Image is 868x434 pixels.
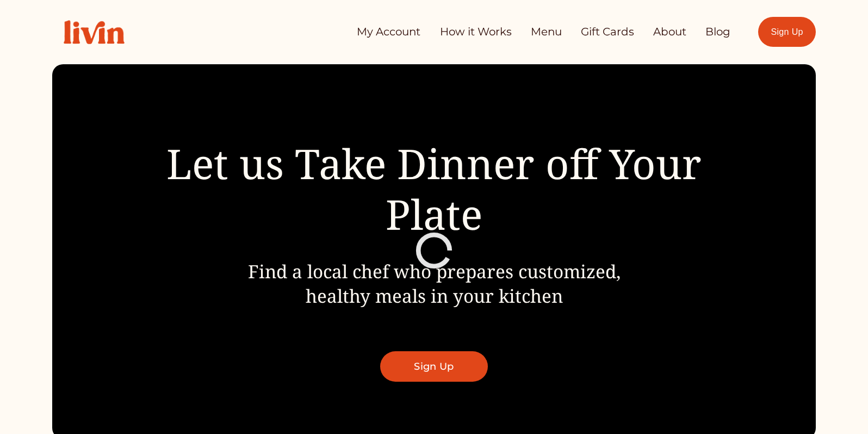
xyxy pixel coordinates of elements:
a: About [653,21,686,43]
img: Livin [52,9,136,56]
span: Find a local chef who prepares customized, healthy meals in your kitchen [248,259,621,308]
a: Menu [531,21,562,43]
a: Sign Up [758,17,816,47]
a: Sign Up [380,351,487,382]
a: My Account [357,21,420,43]
a: Blog [705,21,730,43]
a: How it Works [440,21,512,43]
span: Let us Take Dinner off Your Plate [166,135,712,242]
a: Gift Cards [581,21,634,43]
